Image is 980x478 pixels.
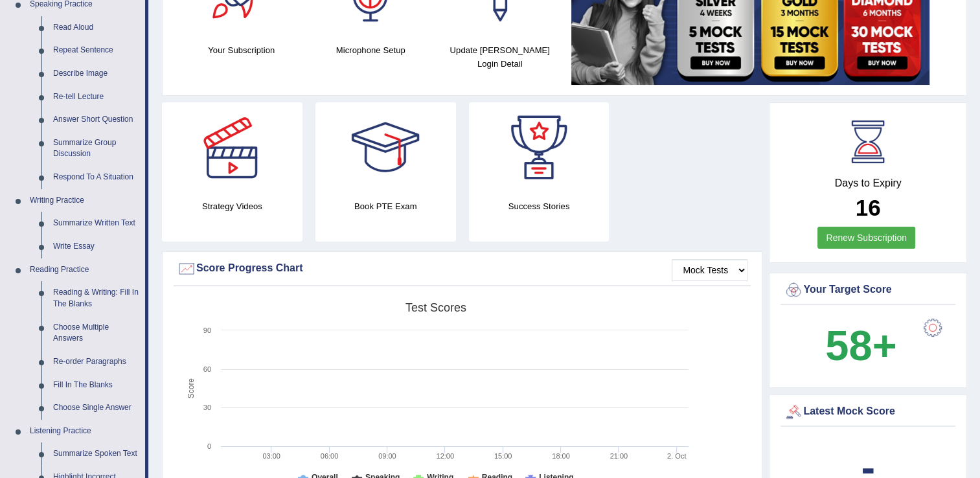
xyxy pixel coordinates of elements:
[47,396,145,420] a: Choose Single Answer
[817,227,915,249] a: Renew Subscription
[784,280,952,300] div: Your Target Score
[47,350,145,374] a: Re-order Paragraphs
[207,442,211,450] text: 0
[24,189,145,212] a: Writing Practice
[552,452,570,460] text: 18:00
[405,301,466,314] tspan: Test scores
[47,235,145,258] a: Write Essay
[469,199,610,213] h4: Success Stories
[162,199,302,213] h4: Strategy Videos
[856,195,881,220] b: 16
[24,420,145,443] a: Listening Practice
[47,16,145,40] a: Read Aloud
[47,442,145,466] a: Summarize Spoken Text
[825,322,896,369] b: 58+
[203,365,211,373] text: 60
[47,108,145,131] a: Answer Short Question
[24,258,145,282] a: Reading Practice
[47,374,145,397] a: Fill In The Blanks
[378,452,396,460] text: 09:00
[47,62,145,85] a: Describe Image
[47,212,145,235] a: Summarize Written Text
[203,404,211,411] text: 30
[494,452,512,460] text: 15:00
[313,43,429,57] h4: Microphone Setup
[47,166,145,189] a: Respond To A Situation
[315,199,456,213] h4: Book PTE Exam
[47,85,145,109] a: Re-tell Lecture
[262,452,280,460] text: 03:00
[47,39,145,62] a: Repeat Sentence
[187,378,196,399] tspan: Score
[203,326,211,334] text: 90
[784,402,952,422] div: Latest Mock Score
[47,281,145,315] a: Reading & Writing: Fill In The Blanks
[667,452,686,460] tspan: 2. Oct
[436,452,454,460] text: 12:00
[183,43,300,57] h4: Your Subscription
[442,43,558,71] h4: Update [PERSON_NAME] Login Detail
[177,259,747,279] div: Score Progress Chart
[784,177,952,189] h4: Days to Expiry
[610,452,628,460] text: 21:00
[47,131,145,166] a: Summarize Group Discussion
[47,316,145,350] a: Choose Multiple Answers
[321,452,339,460] text: 06:00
